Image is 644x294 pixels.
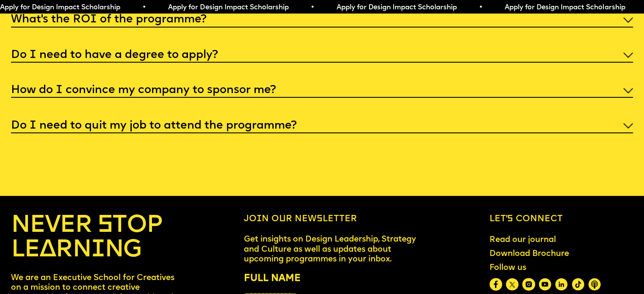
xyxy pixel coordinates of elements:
h4: NEVER STOP LEARNING [11,214,177,263]
a: Read our journal [485,231,560,250]
h5: Do I need to quit my job to attend the programme? [11,122,297,130]
p: Get insights on Design Leadership, Strategy and Culture as well as updates about upcoming program... [244,235,422,264]
h5: What’s the ROI of the programme? [11,16,207,24]
label: FULL NAME [244,271,422,287]
h5: Do I need to have a degree to apply? [11,51,218,60]
a: Download Brochure [485,245,573,264]
h5: How do I convince my company to sponsor me? [11,86,276,95]
span: • [142,4,146,11]
span: • [479,4,483,11]
span: • [310,4,314,11]
h6: Join our newsletter [244,214,422,224]
div: Follow us [489,264,601,273]
h6: Let’s connect [489,214,633,224]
